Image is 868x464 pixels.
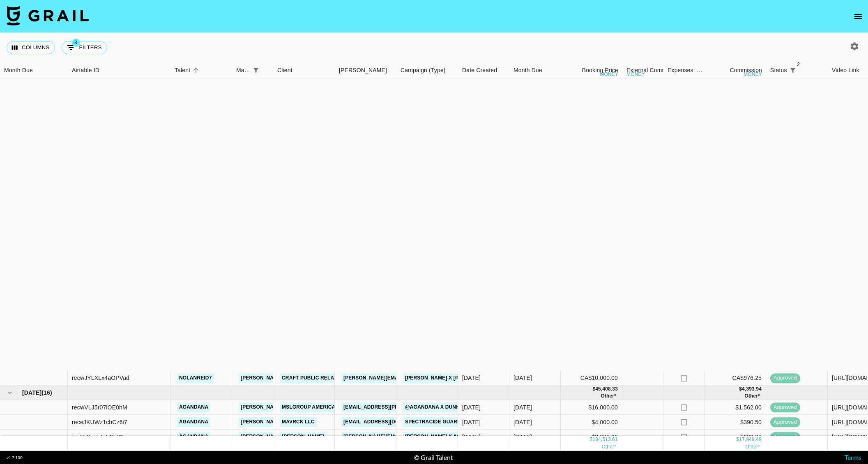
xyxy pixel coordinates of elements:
[513,62,542,78] div: Month Due
[745,443,760,449] span: € 156.20, CA$ 5,055.02
[462,403,481,411] div: 5/7/2025
[794,60,803,69] span: 2
[770,375,800,382] span: approved
[177,432,210,442] a: agandana
[663,62,705,78] div: Expenses: Remove Commission?
[626,72,645,77] div: money
[582,62,618,78] div: Booking Price
[462,418,481,426] div: 6/25/2025
[396,62,458,78] div: Campaign (Type)
[170,62,232,78] div: Talent
[403,432,485,442] a: [PERSON_NAME] x AGandAna
[705,430,766,445] div: $292.88
[705,371,766,386] div: CA$976.25
[513,374,532,382] div: Jul '25
[744,393,760,399] span: CA$ 488.13
[239,402,373,413] a: [PERSON_NAME][EMAIL_ADDRESS][DOMAIN_NAME]
[239,373,373,383] a: [PERSON_NAME][EMAIL_ADDRESS][DOMAIN_NAME]
[22,389,41,397] span: [DATE]
[513,433,532,441] div: Aug '25
[766,62,828,78] div: Status
[799,64,810,76] button: Sort
[462,62,497,78] div: Date Created
[592,436,618,443] div: 184,513.61
[403,373,497,383] a: [PERSON_NAME] x [PERSON_NAME]
[601,443,616,449] span: € 1,600.00, CA$ 51,797.46
[62,41,107,54] button: Show filters
[770,404,800,411] span: approved
[561,415,622,430] div: $4,000.00
[458,62,509,78] div: Date Created
[273,62,335,78] div: Client
[595,386,618,393] div: 45,408.33
[232,62,273,78] div: Manager
[277,62,292,78] div: Client
[72,433,126,441] div: recYaSyzsJoUPqtOs
[280,402,353,413] a: MSLGROUP Americas, LLC
[190,64,202,76] button: Sort
[850,8,866,25] button: open drawer
[335,62,396,78] div: Booker
[4,62,33,78] div: Month Due
[513,418,532,426] div: Aug '25
[72,62,99,78] div: Airtable ID
[403,402,468,413] a: @AgandAna x Dunkin'
[339,62,387,78] div: [PERSON_NAME]
[668,62,703,78] div: Expenses: Remove Commission?
[175,62,190,78] div: Talent
[7,6,89,25] img: Grail Talent
[744,72,762,77] div: money
[705,415,766,430] div: $390.50
[262,64,273,76] button: Sort
[739,386,742,393] div: $
[770,62,787,78] div: Status
[250,64,262,76] button: Show filters
[705,400,766,415] div: $1,562.00
[7,455,23,460] div: v 1.7.100
[770,433,800,441] span: approved
[341,402,475,413] a: [EMAIL_ADDRESS][PERSON_NAME][DOMAIN_NAME]
[236,62,250,78] div: Manager
[561,400,622,415] div: $16,000.00
[68,62,170,78] div: Airtable ID
[341,417,433,427] a: [EMAIL_ADDRESS][DOMAIN_NAME]
[280,417,317,427] a: Mavrck LLC
[177,417,210,427] a: agandana
[739,436,762,443] div: 17,949.49
[462,374,481,382] div: 7/14/2025
[177,373,214,383] a: nolanreid7
[280,432,326,442] a: [PERSON_NAME]
[561,430,622,445] div: $3,000.00
[600,72,618,77] div: money
[462,433,481,441] div: 7/3/2025
[280,373,351,383] a: Craft Public Relations
[72,39,80,47] span: 3
[509,62,561,78] div: Month Due
[770,418,800,426] span: approved
[601,393,616,399] span: CA$ 5,017.46
[626,62,682,78] div: External Commission
[561,371,622,386] div: CA$10,000.00
[41,389,52,397] span: ( 16 )
[403,417,548,427] a: Spectracide Guard Your Good Times x AGandAna
[414,453,453,462] div: © Grail Talent
[590,436,593,443] div: $
[742,386,762,393] div: 4,393.94
[730,62,762,78] div: Commission
[513,403,532,411] div: Aug '25
[787,64,799,76] div: 2 active filters
[787,64,799,76] button: Show filters
[7,41,55,54] button: Select columns
[4,387,16,398] button: hide children
[177,402,210,413] a: agandana
[401,62,446,78] div: Campaign (Type)
[845,453,861,461] a: Terms
[592,386,595,393] div: $
[72,403,127,411] div: recwVLJ5r07lOE0hM
[239,417,373,427] a: [PERSON_NAME][EMAIL_ADDRESS][DOMAIN_NAME]
[736,436,739,443] div: $
[341,373,475,383] a: [PERSON_NAME][EMAIL_ADDRESS][DOMAIN_NAME]
[72,418,127,426] div: receJKUWz1cbCz6i7
[72,374,129,382] div: recwJYLXLx4aOPVad
[832,62,859,78] div: Video Link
